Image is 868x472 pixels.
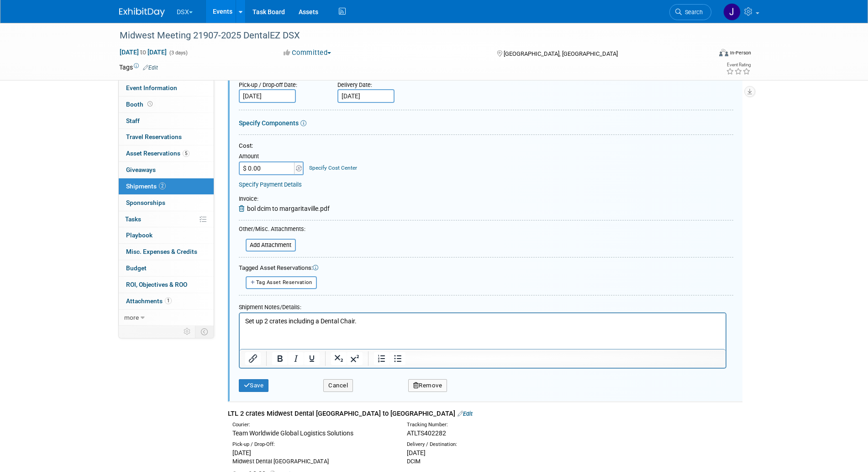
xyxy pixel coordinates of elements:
[407,448,568,457] div: [DATE]
[159,182,166,189] span: 2
[126,117,140,124] span: Staff
[239,379,269,392] button: Save
[119,195,214,211] a: Sponsorships
[119,8,165,17] img: ExhibitDay
[240,313,726,349] iframe: Rich Text Area
[119,63,158,72] td: Tags
[232,441,393,448] div: Pick-up / Drop-Off:
[126,101,154,108] span: Booth
[116,27,698,44] div: Midwest Meeting 21907-2025 DentalEZ DSX
[119,244,214,260] a: Misc. Expenses & Credits
[126,231,153,239] span: Playbook
[288,352,304,365] button: Italic
[228,409,742,418] div: LTL 2 crates Midwest Dental [GEOGRAPHIC_DATA] to [GEOGRAPHIC_DATA]
[119,310,214,326] a: more
[126,281,187,288] span: ROI, Objectives & ROO
[323,379,353,392] button: Cancel
[126,248,197,255] span: Misc. Expenses & Credits
[272,352,288,365] button: Bold
[669,4,711,20] a: Search
[504,50,618,57] span: [GEOGRAPHIC_DATA], [GEOGRAPHIC_DATA]
[245,352,261,365] button: Insert/edit link
[119,178,214,194] a: Shipments2
[723,3,741,21] img: Justin Newborn
[126,84,177,91] span: Event Information
[126,297,172,305] span: Attachments
[126,264,147,272] span: Budget
[280,48,335,58] button: Committed
[239,195,330,204] div: Invoice:
[119,277,214,293] a: ROI, Objectives & ROO
[246,276,317,289] button: Tag Asset Reservation
[119,227,214,243] a: Playbook
[407,441,568,448] div: Delivery / Destination:
[247,205,330,212] span: bol dcim to margaritaville.pdf
[407,457,568,466] div: DCIM
[126,133,182,140] span: Travel Reservations
[119,48,167,56] span: [DATE] [DATE]
[239,119,299,127] a: Specify Components
[119,211,214,227] a: Tasks
[126,182,166,190] span: Shipments
[232,448,393,457] div: [DATE]
[119,113,214,129] a: Staff
[119,162,214,178] a: Giveaways
[407,421,611,429] div: Tracking Number:
[726,63,751,67] div: Event Rating
[347,352,363,365] button: Superscript
[143,64,158,71] a: Edit
[374,352,389,365] button: Numbered list
[119,129,214,145] a: Travel Reservations
[239,264,733,273] div: Tagged Asset Reservations:
[124,314,139,321] span: more
[719,49,728,56] img: Format-Inperson.png
[232,429,393,438] div: Team Worldwide Global Logistics Solutions
[682,9,703,16] span: Search
[239,225,305,236] div: Other/Misc. Attachments:
[407,429,446,437] span: ATLTS402282
[195,326,214,338] td: Toggle Event Tabs
[119,80,214,96] a: Event Information
[458,410,473,417] a: Edit
[304,352,320,365] button: Underline
[239,299,726,312] div: Shipment Notes/Details:
[126,166,156,173] span: Giveaways
[119,97,214,113] a: Booth
[179,326,195,338] td: Personalize Event Tab Strip
[232,421,393,429] div: Courier:
[232,457,393,466] div: Midwest Dental [GEOGRAPHIC_DATA]
[658,48,752,61] div: Event Format
[146,101,154,107] span: Booth not reserved yet
[239,205,247,212] a: Remove Attachment
[239,77,324,89] div: Pick-up / Drop-off Date:
[165,297,172,304] span: 1
[408,379,447,392] button: Remove
[239,152,305,161] div: Amount
[119,260,214,276] a: Budget
[119,145,214,161] a: Asset Reservations5
[309,165,357,171] a: Specify Cost Center
[239,142,733,150] div: Cost:
[183,150,189,157] span: 5
[125,215,141,223] span: Tasks
[239,181,302,188] a: Specify Payment Details
[390,352,405,365] button: Bullet list
[730,49,751,56] div: In-Person
[337,77,451,89] div: Delivery Date:
[331,352,347,365] button: Subscript
[126,199,165,206] span: Sponsorships
[168,50,188,56] span: (3 days)
[256,279,312,285] span: Tag Asset Reservation
[119,293,214,309] a: Attachments1
[126,150,189,157] span: Asset Reservations
[139,48,147,56] span: to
